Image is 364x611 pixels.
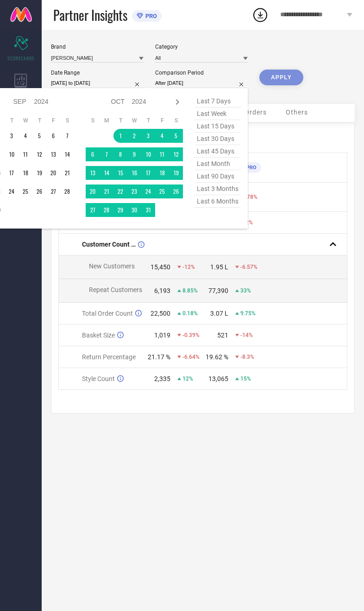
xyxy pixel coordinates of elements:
span: -14% [240,332,253,338]
td: Wed Oct 02 2024 [127,129,141,143]
div: Category [155,44,248,50]
td: Sat Sep 21 2024 [60,166,74,180]
td: Sat Sep 28 2024 [60,185,74,198]
td: Fri Sep 06 2024 [46,129,60,143]
div: 3.07 L [210,310,228,317]
td: Sun Oct 06 2024 [86,147,100,161]
span: last 7 days [195,95,241,108]
td: Sat Oct 26 2024 [169,185,183,198]
td: Wed Oct 09 2024 [127,147,141,161]
th: Friday [155,117,169,124]
div: 6,193 [154,287,170,294]
td: Mon Oct 14 2024 [100,166,113,180]
td: Sat Oct 19 2024 [169,166,183,180]
span: -6.64% [182,354,200,360]
span: -8.3% [240,354,254,360]
th: Sunday [86,117,100,124]
td: Sat Sep 07 2024 [60,129,74,143]
span: 15% [240,376,251,382]
td: Tue Oct 01 2024 [113,129,127,143]
div: 1.95 L [210,263,228,271]
span: Customer Count (New vs Repeat) [82,241,136,248]
td: Fri Oct 25 2024 [155,185,169,198]
div: Comparison Period [155,70,248,76]
div: Brand [51,44,144,50]
div: 15,450 [151,263,170,271]
div: 21.17 % [148,353,170,361]
td: Wed Sep 25 2024 [19,185,32,198]
td: Thu Oct 31 2024 [141,203,155,217]
div: 1,019 [154,331,170,339]
th: Wednesday [127,117,141,124]
td: Wed Oct 23 2024 [127,185,141,198]
span: last month [195,158,241,170]
span: last 3 months [195,183,241,195]
div: 13,065 [208,375,228,382]
td: Sun Oct 20 2024 [86,185,100,198]
td: Tue Oct 15 2024 [113,166,127,180]
td: Thu Sep 26 2024 [32,185,46,198]
td: Tue Oct 29 2024 [113,203,127,217]
div: 521 [217,331,228,339]
span: last 45 days [195,145,241,158]
td: Wed Oct 16 2024 [127,166,141,180]
td: Fri Oct 04 2024 [155,129,169,143]
span: Style Count [82,375,115,382]
div: Open download list [252,6,269,23]
span: New Customers [89,262,135,270]
td: Tue Sep 17 2024 [5,166,19,180]
td: Mon Oct 28 2024 [100,203,113,217]
td: Fri Sep 20 2024 [46,166,60,180]
span: last 90 days [195,170,241,183]
td: Wed Sep 04 2024 [19,129,32,143]
th: Tuesday [5,117,19,124]
td: Wed Oct 30 2024 [127,203,141,217]
th: Monday [100,117,113,124]
td: Tue Oct 08 2024 [113,147,127,161]
td: Thu Oct 03 2024 [141,129,155,143]
th: Wednesday [19,117,32,124]
span: last 6 months [195,195,241,208]
input: Select comparison period [155,78,248,88]
span: 12% [182,376,193,382]
th: Saturday [60,117,74,124]
th: Friday [46,117,60,124]
td: Thu Sep 12 2024 [32,147,46,161]
span: last 15 days [195,120,241,133]
th: Tuesday [113,117,127,124]
div: 2,335 [154,375,170,382]
th: Thursday [141,117,155,124]
span: -12% [182,264,195,270]
span: SCORECARDS [7,55,35,62]
div: Next month [172,96,183,108]
td: Tue Sep 24 2024 [5,185,19,198]
th: Thursday [32,117,46,124]
td: Mon Oct 07 2024 [100,147,113,161]
td: Sat Oct 05 2024 [169,129,183,143]
td: Sat Oct 12 2024 [169,147,183,161]
td: Fri Sep 27 2024 [46,185,60,198]
div: 19.62 % [206,353,228,361]
td: Tue Sep 03 2024 [5,129,19,143]
div: 22,500 [151,310,170,317]
span: -6.57% [240,264,257,270]
span: Basket Size [82,331,115,339]
td: Thu Oct 24 2024 [141,185,155,198]
span: 9.75% [240,310,256,317]
div: Date Range [51,70,144,76]
td: Fri Oct 11 2024 [155,147,169,161]
td: Thu Sep 19 2024 [32,166,46,180]
td: Wed Sep 18 2024 [19,166,32,180]
span: 8.85% [182,287,198,294]
span: -5.78% [240,194,257,200]
span: Repeat Customers [89,286,142,293]
span: Total Order Count [82,310,133,317]
td: Tue Oct 22 2024 [113,185,127,198]
span: PRO [244,165,257,171]
th: Saturday [169,117,183,124]
td: Sun Oct 27 2024 [86,203,100,217]
td: Thu Oct 10 2024 [141,147,155,161]
span: 0.18% [182,310,198,317]
span: 33% [240,287,251,294]
div: 77,390 [208,287,228,294]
